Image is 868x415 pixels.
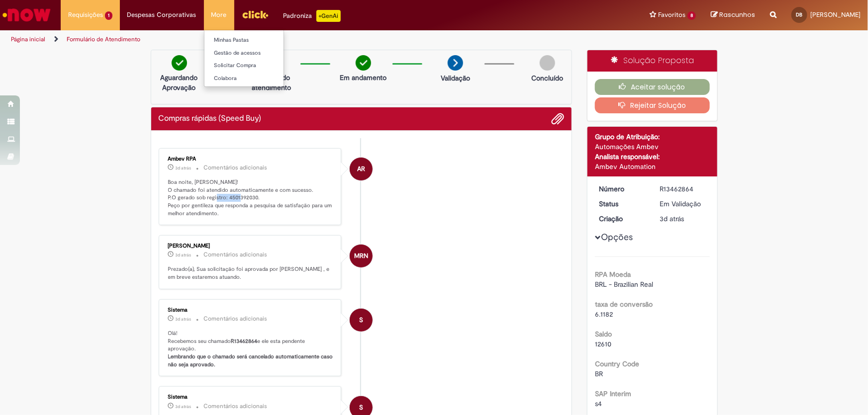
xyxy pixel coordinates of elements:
[155,73,203,92] p: Aguardando Aprovação
[172,55,187,71] img: check-circle-green.png
[176,252,192,258] time: 29/08/2025 16:48:05
[350,309,373,332] div: System
[168,307,334,313] div: Sistema
[658,10,685,20] span: Favoritos
[595,339,611,348] span: 12610
[176,316,192,322] time: 29/08/2025 15:02:34
[176,252,192,258] span: 3d atrás
[168,178,334,218] p: Boa noite, [PERSON_NAME]! O chamado foi atendido automaticamente e com sucesso. P.O gerado sob re...
[660,184,706,194] div: R13462864
[204,60,314,71] a: Solicitar Compra
[448,55,463,71] img: arrow-next.png
[350,158,373,180] div: Ambev RPA
[595,162,710,171] div: Ambev Automation
[176,404,192,410] span: 3d atrás
[551,112,564,125] button: Adicionar anexos
[591,199,653,209] dt: Status
[176,404,192,410] time: 29/08/2025 15:02:30
[284,10,341,22] div: Padroniza
[316,10,341,22] p: +GenAi
[595,97,710,113] button: Rejeitar Solução
[357,157,365,181] span: AR
[176,165,192,171] time: 29/08/2025 21:14:07
[540,55,555,71] img: img-circle-grey.png
[356,55,371,71] img: check-circle-green.png
[231,337,258,345] b: R13462864
[595,389,631,398] b: SAP Interim
[204,315,268,323] small: Comentários adicionais
[595,300,653,309] b: taxa de conversão
[595,280,653,289] span: BRL - Brazilian Real
[67,35,140,43] a: Formulário de Atendimento
[176,316,192,322] span: 3d atrás
[204,30,284,87] ul: More
[340,73,386,83] p: Em andamento
[168,330,334,369] p: Olá! Recebemos seu chamado e ele esta pendente aprovação.
[591,214,653,224] dt: Criação
[359,308,363,332] span: S
[711,10,755,20] a: Rascunhos
[204,402,268,411] small: Comentários adicionais
[168,265,334,281] p: Prezado(a), Sua solicitação foi aprovada por [PERSON_NAME] , e em breve estaremos atuando.
[595,132,710,142] div: Grupo de Atribuição:
[719,10,755,19] span: Rascunhos
[595,369,603,378] span: BR
[595,79,710,95] button: Aceitar solução
[11,35,45,43] a: Página inicial
[168,243,334,249] div: [PERSON_NAME]
[168,353,335,368] b: Lembrando que o chamado será cancelado automaticamente caso não seja aprovado.
[796,11,803,18] span: DB
[441,73,470,83] p: Validação
[595,330,612,338] b: Saldo
[204,250,268,259] small: Comentários adicionais
[176,165,192,171] span: 3d atrás
[7,30,571,49] ul: Trilhas de página
[204,35,314,46] a: Minhas Pastas
[350,245,373,267] div: Mario Romano Neto
[595,399,602,408] span: s4
[68,10,103,20] span: Requisições
[595,310,613,319] span: 6.1182
[687,11,696,20] span: 8
[810,10,861,19] span: [PERSON_NAME]
[204,73,314,84] a: Colabora
[595,142,710,152] div: Automações Ambev
[595,270,631,279] b: RPA Moeda
[211,10,227,20] span: More
[242,7,269,22] img: click_logo_yellow_360x200.png
[204,48,314,59] a: Gestão de acessos
[168,394,334,400] div: Sistema
[127,10,196,20] span: Despesas Corporativas
[595,359,639,368] b: Country Code
[204,164,268,172] small: Comentários adicionais
[660,214,684,223] span: 3d atrás
[159,114,262,123] h2: Compras rápidas (Speed Buy) Histórico de tíquete
[660,214,706,224] div: 29/08/2025 15:02:22
[595,152,710,162] div: Analista responsável:
[1,5,52,25] img: ServiceNow
[591,184,653,194] dt: Número
[531,73,563,83] p: Concluído
[105,11,112,20] span: 1
[587,50,717,72] div: Solução Proposta
[354,244,368,268] span: MRN
[168,156,334,162] div: Ambev RPA
[660,199,706,209] div: Em Validação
